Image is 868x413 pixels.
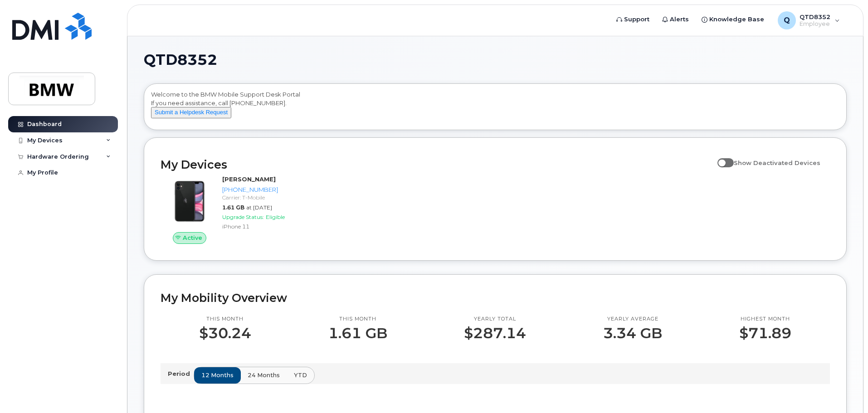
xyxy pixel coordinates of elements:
p: This month [328,316,387,323]
p: Yearly total [464,316,526,323]
span: Eligible [266,214,285,220]
h2: My Mobility Overview [161,291,830,305]
p: $287.14 [464,325,526,341]
p: 1.61 GB [328,325,387,341]
p: Yearly average [603,316,662,323]
p: Highest month [739,316,791,323]
span: 24 months [248,371,280,379]
div: Welcome to the BMW Mobile Support Desk Portal If you need assistance, call [PHONE_NUMBER]. [151,90,839,126]
h2: My Devices [161,158,713,171]
p: Period [168,369,194,378]
p: 3.34 GB [603,325,662,341]
div: Carrier: T-Mobile [222,194,316,201]
span: Upgrade Status: [222,214,264,220]
img: iPhone_11.jpg [168,180,211,223]
a: Submit a Helpdesk Request [151,108,231,116]
button: Submit a Helpdesk Request [151,107,231,118]
p: $30.24 [199,325,251,341]
strong: [PERSON_NAME] [222,175,276,183]
span: QTD8352 [144,53,217,67]
span: Show Deactivated Devices [734,159,820,166]
div: [PHONE_NUMBER] [222,185,316,194]
div: iPhone 11 [222,223,316,230]
a: Active[PERSON_NAME][PHONE_NUMBER]Carrier: T-Mobile1.61 GBat [DATE]Upgrade Status:EligibleiPhone 11 [161,175,320,244]
span: YTD [294,371,307,379]
span: Active [183,233,202,242]
span: 1.61 GB [222,204,244,211]
input: Show Deactivated Devices [717,154,725,161]
p: This month [199,316,251,323]
span: at [DATE] [246,204,272,211]
p: $71.89 [739,325,791,341]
